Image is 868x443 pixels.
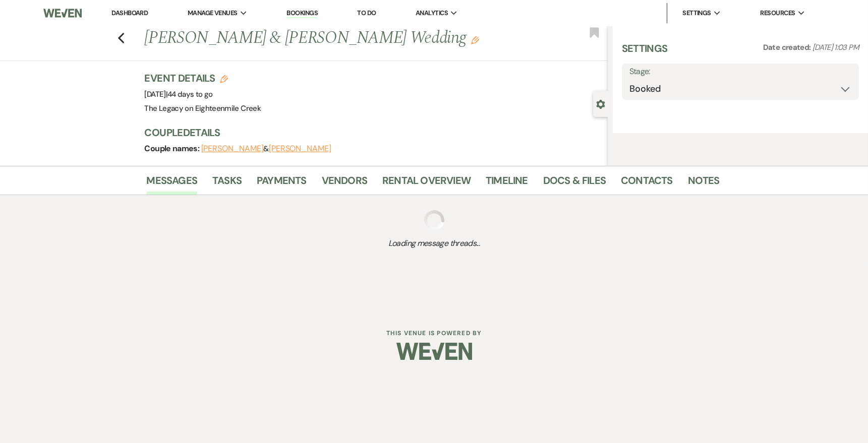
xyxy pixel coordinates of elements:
[166,89,213,99] span: |
[145,89,213,99] span: [DATE]
[147,237,722,249] span: Loading message threads...
[357,9,376,17] a: To Do
[269,145,331,153] button: [PERSON_NAME]
[682,8,711,18] span: Settings
[596,99,605,108] button: Close lead details
[416,8,448,18] span: Analytics
[424,210,444,230] img: loading spinner
[43,3,82,24] img: Weven Logo
[813,42,859,52] span: [DATE] 1:03 PM
[621,172,673,195] a: Contacts
[629,65,851,79] label: Stage:
[145,71,261,85] h3: Event Details
[147,172,198,195] a: Messages
[543,172,606,195] a: Docs & Files
[188,8,238,18] span: Manage Venues
[763,42,813,52] span: Date created:
[201,145,264,153] button: [PERSON_NAME]
[688,172,720,195] a: Notes
[396,334,472,369] img: Weven Logo
[257,172,307,195] a: Payments
[322,172,367,195] a: Vendors
[145,125,598,140] h3: Couple Details
[111,9,148,17] a: Dashboard
[145,143,201,154] span: Couple names:
[167,89,213,99] span: 44 days to go
[286,9,318,18] a: Bookings
[201,144,331,154] span: &
[382,172,471,195] a: Rental Overview
[145,103,261,113] span: The Legacy on Eighteenmile Creek
[471,35,479,44] button: Edit
[622,41,668,64] h3: Settings
[212,172,242,195] a: Tasks
[486,172,528,195] a: Timeline
[760,8,795,18] span: Resources
[145,26,511,50] h1: [PERSON_NAME] & [PERSON_NAME] Wedding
